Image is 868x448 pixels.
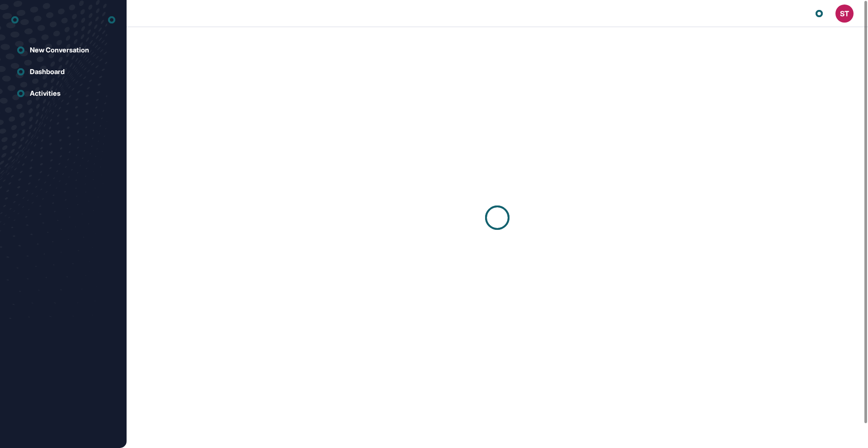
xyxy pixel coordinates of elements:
button: ST [835,5,854,23]
a: New Conversation [11,41,115,59]
a: Dashboard [11,63,115,81]
div: Dashboard [30,68,65,76]
div: New Conversation [30,46,89,54]
div: entrapeer-logo [11,13,19,27]
div: Activities [30,89,61,98]
a: Activities [11,84,115,103]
